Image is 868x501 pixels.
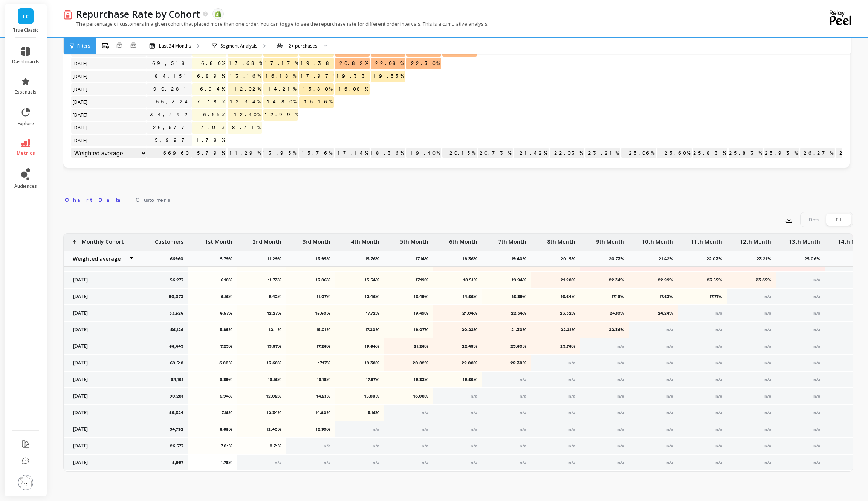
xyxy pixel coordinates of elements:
p: 14.21% [291,393,330,399]
a: 26,577 [151,122,192,133]
span: TC [22,12,29,21]
p: 21.30% [487,327,526,333]
span: n/a [813,427,820,432]
span: n/a [471,427,477,432]
p: 23.60% [487,343,526,349]
p: Monthly Cohort [82,234,124,246]
p: 19.38% [340,360,379,366]
p: 22.03% [706,256,727,262]
p: [DATE] [69,393,134,399]
p: 20.73% [609,256,629,262]
span: n/a [813,460,820,465]
span: [DATE] [71,71,90,82]
p: Last 24 Months [159,43,191,49]
span: n/a [764,460,771,465]
p: [DATE] [69,460,134,466]
img: profile picture [18,475,33,490]
span: [DATE] [71,96,90,108]
span: 22.08% [374,58,405,69]
p: 23.32% [536,310,575,316]
span: n/a [715,427,722,432]
p: [DATE] [69,377,134,383]
span: n/a [568,410,575,415]
span: n/a [813,344,820,349]
p: 5th Month [400,234,428,246]
span: n/a [715,443,722,449]
p: [DATE] [69,343,134,349]
p: [DATE] [69,277,134,283]
span: n/a [715,360,722,366]
p: [DATE] [69,443,134,449]
p: 17.97% [340,377,379,383]
span: n/a [471,443,477,449]
span: n/a [471,393,477,399]
span: 15.80% [301,83,334,95]
span: 19.55% [372,71,405,82]
div: 2+ purchases [289,42,317,49]
p: 19.94% [487,277,526,283]
span: 6.65% [202,109,226,120]
p: 24.10% [585,310,624,316]
span: n/a [324,460,330,465]
span: n/a [764,360,771,366]
p: 15.80% [340,393,379,399]
span: n/a [617,410,624,415]
span: n/a [422,460,428,465]
span: n/a [617,377,624,382]
p: 6th Month [449,234,477,246]
p: 66,443 [169,343,183,349]
span: n/a [715,410,722,415]
span: [DATE] [71,83,90,95]
p: Repurchase Rate by Cohort [76,8,200,20]
p: 20.15% [561,256,580,262]
span: n/a [617,393,624,399]
a: 55,324 [154,96,192,108]
span: n/a [813,360,820,366]
a: 69,518 [151,58,192,69]
p: 25.83% [693,148,727,159]
span: n/a [813,410,820,415]
span: explore [18,121,34,127]
p: 12.27% [242,310,281,316]
p: 15.01% [291,327,330,333]
p: Customers [155,234,183,246]
span: n/a [764,410,771,415]
span: n/a [813,294,820,299]
p: 6.89% [193,377,232,383]
p: 25.60% [657,148,692,159]
span: n/a [617,460,624,465]
p: 5.79% [220,256,237,262]
p: 8th Month [547,234,575,246]
span: 17.97% [299,71,338,82]
p: 9.42% [242,294,281,300]
span: n/a [520,443,526,449]
p: 12.34% [242,410,281,416]
p: 21.42% [659,256,678,262]
img: api.shopify.svg [215,11,222,17]
span: [DATE] [71,122,90,133]
p: 22.08% [438,360,477,366]
span: n/a [764,327,771,332]
p: 26.27% [800,148,835,159]
span: n/a [617,443,624,449]
p: 3rd Month [303,234,330,246]
p: 25.83% [729,148,763,159]
span: 12.02% [233,83,262,95]
p: 23.65% [732,277,771,283]
p: 19.55% [438,377,477,383]
p: 22.99% [634,277,673,283]
span: n/a [715,310,722,316]
p: 26,577 [170,443,183,449]
span: Chart Data [65,196,127,204]
p: 23.55% [683,277,722,283]
p: 12.99% [291,426,330,432]
span: n/a [813,443,820,449]
p: 90,281 [170,393,183,399]
span: n/a [715,393,722,399]
span: n/a [422,410,428,415]
span: 20.82% [338,58,370,69]
p: 15.54% [340,277,379,283]
span: 8.71% [231,122,262,133]
span: n/a [715,460,722,465]
p: 22.21% [536,327,575,333]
